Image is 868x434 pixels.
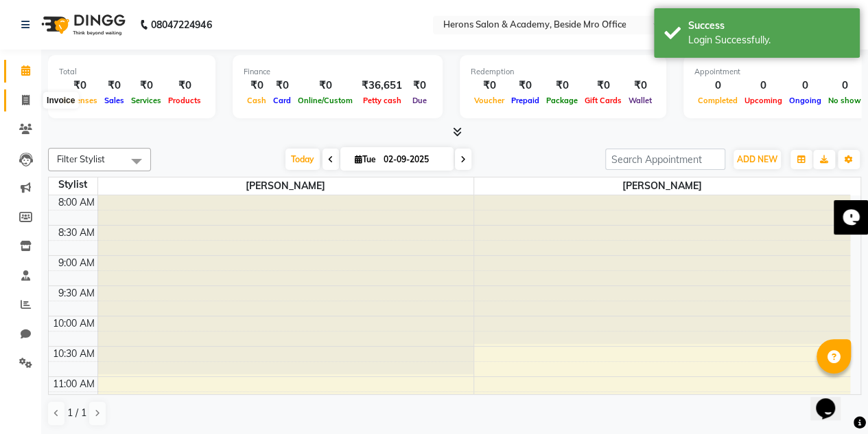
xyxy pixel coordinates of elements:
b: 08047224946 [151,6,211,44]
input: 2025-09-02 [379,149,448,170]
div: 9:00 AM [56,256,97,270]
div: ₹0 [581,78,625,94]
div: 0 [825,78,865,94]
span: Filter Stylist [57,153,105,164]
span: Voucher [471,96,508,105]
span: Services [128,96,165,105]
div: ₹0 [165,78,204,94]
span: Cash [244,96,270,105]
iframe: chat widget [810,379,854,420]
span: Online/Custom [294,96,356,105]
div: Total [59,66,204,78]
span: Due [409,96,430,105]
div: ₹0 [625,78,655,94]
div: 0 [694,78,741,94]
span: Card [270,96,294,105]
img: logo [35,6,129,44]
div: Login Successfully. [688,33,849,47]
span: ADD NEW [737,154,777,164]
div: ₹0 [59,78,101,94]
span: Tue [351,154,379,164]
div: ₹0 [244,78,270,94]
div: Appointment [694,66,865,78]
span: Today [285,149,320,170]
div: 8:00 AM [56,195,97,210]
div: Redemption [471,66,655,78]
span: Upcoming [741,96,786,105]
span: Ongoing [786,96,825,105]
div: Stylist [49,177,97,192]
div: Invoice [43,92,78,109]
div: ₹0 [294,78,356,94]
div: ₹0 [408,78,432,94]
div: 8:30 AM [56,226,97,240]
span: Prepaid [508,96,543,105]
div: 11:00 AM [50,377,97,391]
div: ₹0 [543,78,581,94]
div: ₹36,651 [356,78,408,94]
div: 9:30 AM [56,286,97,301]
button: ADD NEW [734,150,781,169]
div: ₹0 [128,78,165,94]
div: ₹0 [270,78,294,94]
div: ₹0 [508,78,543,94]
span: Products [165,96,204,105]
span: Completed [694,96,741,105]
div: Finance [244,66,432,78]
span: [PERSON_NAME] [98,177,474,195]
div: 0 [741,78,786,94]
span: Wallet [625,96,655,105]
div: ₹0 [471,78,508,94]
span: Petty cash [360,96,405,105]
span: 1 / 1 [67,406,86,420]
div: 10:00 AM [50,316,97,331]
div: ₹0 [101,78,128,94]
span: [PERSON_NAME] [474,177,850,195]
div: 10:30 AM [50,347,97,361]
span: No show [825,96,865,105]
span: Sales [101,96,128,105]
span: Package [543,96,581,105]
span: Gift Cards [581,96,625,105]
div: Success [688,19,849,33]
input: Search Appointment [605,149,725,170]
div: 0 [786,78,825,94]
